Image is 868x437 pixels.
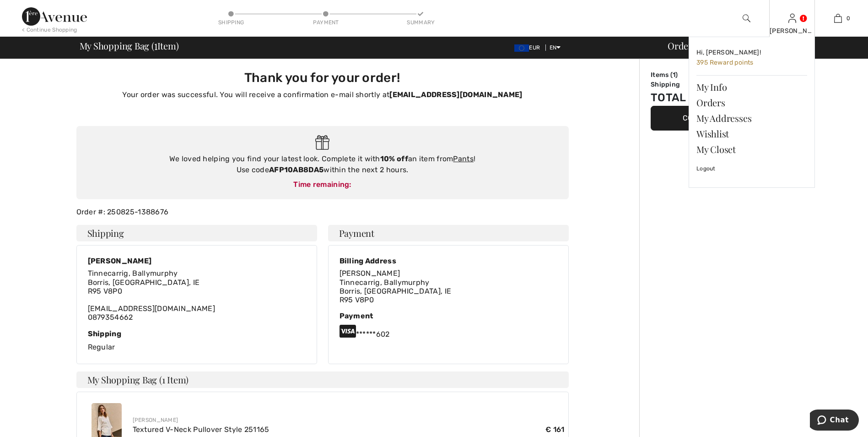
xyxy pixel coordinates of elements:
img: Euro [514,44,529,52]
strong: [EMAIL_ADDRESS][DOMAIN_NAME] [389,90,522,99]
div: Summary [407,18,434,27]
img: My Info [788,13,796,24]
img: 1ère Avenue [22,7,87,26]
span: Hi, [PERSON_NAME]! [696,49,761,56]
div: < Continue Shopping [22,26,77,34]
div: Payment [340,311,557,320]
span: Tinnecarrig, Ballymurphy Borris, [GEOGRAPHIC_DATA], IE R95 V8P0 [340,278,452,304]
p: Your order was successful. You will receive a confirmation e-mail shortly at [82,89,563,100]
div: Order #: 250825-1388676 [71,207,574,218]
h4: Payment [328,225,569,241]
img: My Bag [834,13,842,24]
div: Shipping [217,18,245,27]
strong: 10% off [380,154,408,163]
a: My Addresses [696,110,807,126]
div: [PERSON_NAME] [88,257,215,265]
strong: AFP10AB8DA5 [269,165,323,174]
div: Regular [88,329,306,353]
td: Shipping [651,80,711,89]
span: € 161 [545,424,565,435]
div: [EMAIL_ADDRESS][DOMAIN_NAME] 0879354662 [88,269,215,322]
a: Textured V-Neck Pullover Style 251165 [133,425,270,434]
div: Order Summary [657,41,863,50]
button: Continue Shopping [651,106,788,131]
a: 0 [815,13,860,24]
a: Hi, [PERSON_NAME]! 395 Reward points [696,44,807,71]
div: [PERSON_NAME] [133,416,565,424]
div: We loved helping you find your latest look. Complete it with an item from ! Use code within the n... [86,153,560,175]
div: Billing Address [340,257,452,265]
a: Pants [453,154,474,163]
a: Sign In [788,14,796,22]
div: Payment [312,18,340,27]
iframe: Opens a widget where you can chat to one of our agents [810,410,859,432]
div: Shipping [88,329,306,338]
a: Wishlist [696,126,807,142]
div: Time remaining: [86,179,560,190]
span: 395 Reward points [696,59,754,66]
span: 1 [673,71,675,79]
h4: My Shopping Bag (1 Item) [76,371,569,388]
a: Orders [696,95,807,110]
div: [PERSON_NAME] [770,26,814,36]
span: EUR [514,44,544,51]
td: Items ( ) [651,70,711,80]
h3: Thank you for your order! [82,70,563,86]
span: My Shopping Bag ( Item) [80,41,179,50]
span: [PERSON_NAME] [340,269,400,278]
img: Gift.svg [315,135,329,150]
a: Logout [696,157,807,180]
img: search the website [743,13,750,24]
span: 1 [154,39,157,51]
span: Tinnecarrig, Ballymurphy Borris, [GEOGRAPHIC_DATA], IE R95 V8P0 [88,269,200,295]
h4: Shipping [76,225,317,241]
td: Total [651,89,711,106]
span: EN [550,44,561,51]
span: 0 [846,14,850,22]
a: My Info [696,79,807,95]
a: My Closet [696,142,807,157]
